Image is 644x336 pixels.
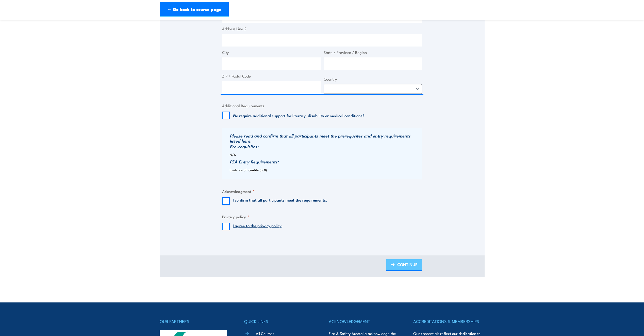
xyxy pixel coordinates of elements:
[222,188,254,194] legend: Acknowledgment
[413,318,484,325] h4: ACCREDITATIONS & MEMBERSHIPS
[386,259,422,271] a: CONTINUE
[230,144,421,149] h3: Pre-requisites:
[233,223,282,228] a: I agree to the privacy policy
[222,26,422,32] label: Address Line 2
[256,331,274,336] a: All Courses
[230,153,421,157] p: N/A
[397,258,418,271] span: CONTINUE
[233,113,365,118] label: We require additional support for literacy, disability or medical conditions?
[222,214,249,220] legend: Privacy policy
[160,318,231,325] h4: OUR PARTNERS
[233,197,327,205] label: I confirm that all participants meet the requirements.
[233,223,283,230] label: .
[230,133,421,143] h3: Please read and confirm that all participants meet the prerequsites and entry requirements listed...
[222,73,321,79] label: ZIP / Postal Code
[222,50,321,55] label: City
[230,159,421,164] h3: FSA Entry Requirements:
[324,50,422,55] label: State / Province / Region
[222,103,264,109] legend: Additional Requirements
[244,318,315,325] h4: QUICK LINKS
[324,76,422,82] label: Country
[230,168,421,172] p: Evidence of Identity (EOI)
[160,2,229,17] a: ← Go back to course page
[329,318,400,325] h4: ACKNOWLEDGEMENT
